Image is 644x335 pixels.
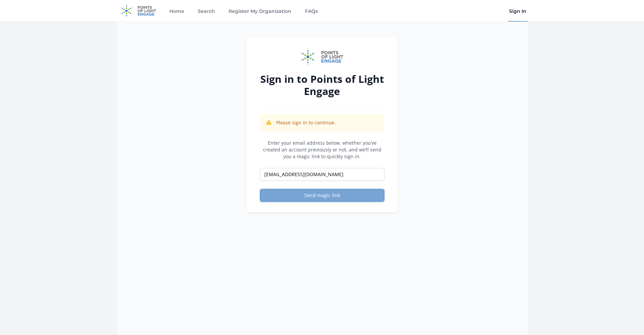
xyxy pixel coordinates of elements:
p: Enter your email address below, whether you’ve created an account previously or not, and we’ll se... [260,140,384,160]
img: Points of Light Engage logo [301,49,343,65]
input: Email address [260,168,384,181]
h2: Sign in to Points of Light Engage [260,73,384,97]
p: Please sign in to continue. [276,119,336,126]
button: Send magic link [260,189,384,202]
